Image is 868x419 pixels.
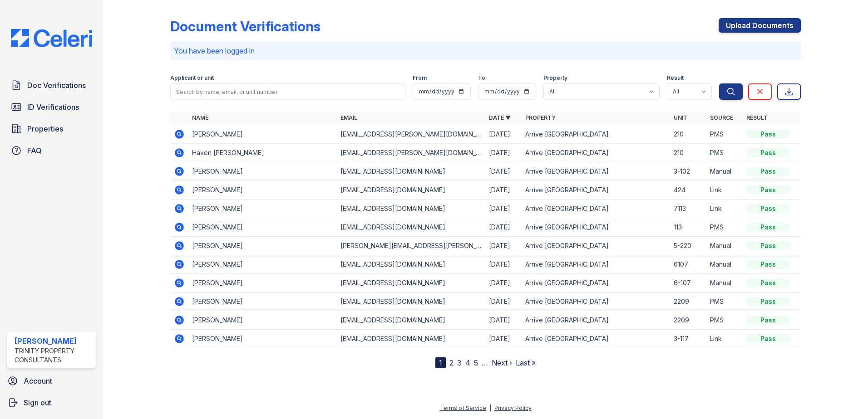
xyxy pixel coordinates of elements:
td: [PERSON_NAME] [188,181,337,200]
div: Pass [746,278,790,287]
td: [PERSON_NAME] [188,125,337,144]
td: [PERSON_NAME] [188,311,337,330]
td: [DATE] [485,237,522,255]
div: Pass [746,204,790,213]
td: Arrive [GEOGRAPHIC_DATA] [522,237,670,255]
td: [EMAIL_ADDRESS][DOMAIN_NAME] [337,200,485,218]
td: [PERSON_NAME] [188,237,337,255]
a: Unit [674,114,687,121]
span: Sign out [24,397,51,408]
span: … [482,357,488,368]
label: Result [667,74,684,82]
td: [PERSON_NAME] [188,218,337,237]
div: Pass [746,241,790,250]
a: 2 [449,358,454,367]
div: Trinity Property Consultants [15,346,92,365]
td: [PERSON_NAME] [188,274,337,292]
td: [DATE] [485,274,522,292]
span: Doc Verifications [27,80,86,91]
span: Properties [27,123,63,134]
div: Pass [746,260,790,269]
label: From [413,74,427,82]
td: 210 [670,125,706,144]
a: Property [525,114,556,121]
td: [EMAIL_ADDRESS][PERSON_NAME][DOMAIN_NAME] [337,144,485,162]
img: CE_Logo_Blue-a8612792a0a2168367f1c8372b55b34899dd931a85d93a1a3d3e32e68fde9ad4.png [4,29,99,47]
label: Applicant or unit [170,74,214,82]
td: Arrive [GEOGRAPHIC_DATA] [522,330,670,348]
span: ID Verifications [27,102,79,112]
td: 5-220 [670,237,706,255]
a: FAQ [7,141,96,160]
td: [EMAIL_ADDRESS][DOMAIN_NAME] [337,274,485,292]
a: Sign out [4,394,99,412]
td: Arrive [GEOGRAPHIC_DATA] [522,162,670,181]
td: [PERSON_NAME] [188,200,337,218]
a: Properties [7,120,96,138]
div: Pass [746,297,790,306]
td: [DATE] [485,292,522,311]
td: 113 [670,218,706,237]
td: 424 [670,181,706,200]
a: 4 [465,358,470,367]
a: Result [746,114,768,121]
td: Link [706,200,743,218]
td: PMS [706,125,743,144]
a: Date ▼ [489,114,511,121]
td: Arrive [GEOGRAPHIC_DATA] [522,181,670,200]
a: Doc Verifications [7,76,96,94]
span: Account [24,375,52,386]
td: Manual [706,237,743,255]
td: [DATE] [485,330,522,348]
a: Source [710,114,733,121]
a: Upload Documents [719,18,801,33]
div: Pass [746,334,790,343]
a: Privacy Policy [494,404,532,411]
div: Pass [746,167,790,176]
div: Pass [746,316,790,325]
td: PMS [706,144,743,162]
td: 6107 [670,255,706,274]
td: Arrive [GEOGRAPHIC_DATA] [522,255,670,274]
div: Pass [746,223,790,232]
td: Manual [706,255,743,274]
div: | [489,404,491,411]
td: PMS [706,218,743,237]
td: [EMAIL_ADDRESS][DOMAIN_NAME] [337,218,485,237]
td: [DATE] [485,218,522,237]
td: Arrive [GEOGRAPHIC_DATA] [522,125,670,144]
td: [PERSON_NAME][EMAIL_ADDRESS][PERSON_NAME][DOMAIN_NAME] [337,237,485,255]
a: 3 [457,358,462,367]
td: [PERSON_NAME] [188,255,337,274]
td: [PERSON_NAME] [188,330,337,348]
td: 210 [670,144,706,162]
td: 7113 [670,200,706,218]
td: 6-107 [670,274,706,292]
a: Last » [516,358,536,367]
td: Arrive [GEOGRAPHIC_DATA] [522,218,670,237]
a: 5 [474,358,478,367]
td: PMS [706,292,743,311]
td: [DATE] [485,162,522,181]
span: FAQ [27,145,42,156]
td: [EMAIL_ADDRESS][DOMAIN_NAME] [337,292,485,311]
div: Document Verifications [170,18,321,34]
td: [PERSON_NAME] [188,292,337,311]
td: [DATE] [485,311,522,330]
td: [EMAIL_ADDRESS][DOMAIN_NAME] [337,255,485,274]
div: Pass [746,185,790,195]
td: Manual [706,274,743,292]
td: Arrive [GEOGRAPHIC_DATA] [522,274,670,292]
td: 3-117 [670,330,706,348]
a: Account [4,372,99,390]
td: PMS [706,311,743,330]
td: Haven [PERSON_NAME] [188,144,337,162]
td: [DATE] [485,255,522,274]
div: Pass [746,130,790,139]
td: [DATE] [485,125,522,144]
td: [EMAIL_ADDRESS][PERSON_NAME][DOMAIN_NAME] [337,125,485,144]
td: [DATE] [485,144,522,162]
td: Arrive [GEOGRAPHIC_DATA] [522,200,670,218]
div: 1 [435,357,446,368]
